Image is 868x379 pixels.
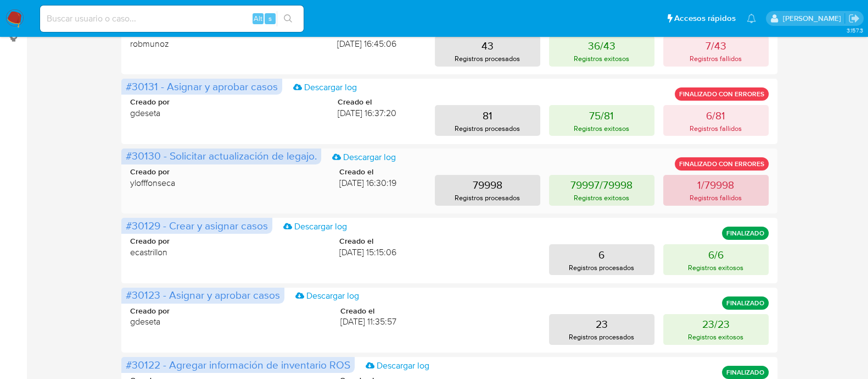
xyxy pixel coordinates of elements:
[254,13,262,24] span: Alt
[268,13,272,24] span: s
[782,13,844,24] p: yanina.loff@mercadolibre.com
[40,12,304,26] input: Buscar usuario o caso...
[846,26,863,35] span: 3.157.3
[277,11,299,26] button: search-icon
[674,13,736,24] span: Accesos rápidos
[848,13,860,24] a: Salir
[747,14,756,23] a: Notificaciones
